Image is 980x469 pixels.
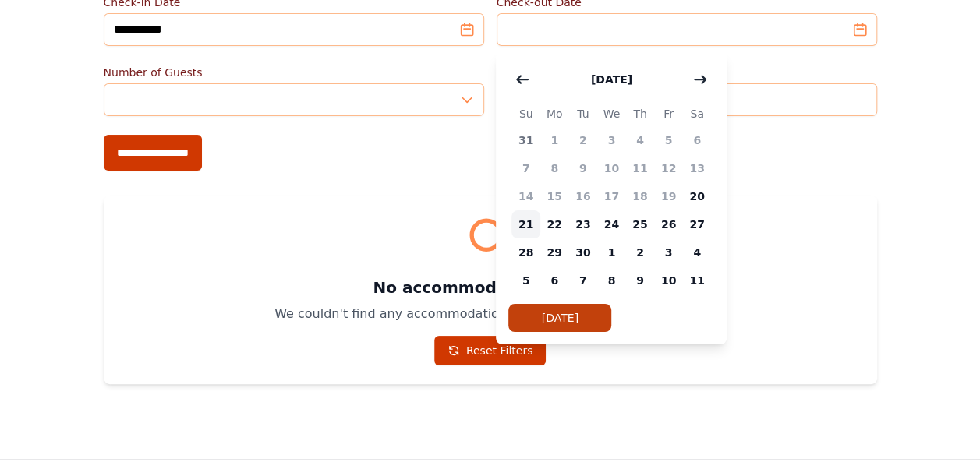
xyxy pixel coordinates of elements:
[511,154,540,182] span: 7
[683,266,712,294] span: 11
[683,182,712,210] span: 20
[654,182,683,210] span: 19
[540,238,569,266] span: 29
[597,182,626,210] span: 17
[511,104,540,123] span: Su
[626,266,655,294] span: 9
[434,336,547,365] a: Reset Filters
[540,104,569,123] span: Mo
[683,104,712,123] span: Sa
[508,304,611,332] button: [DATE]
[654,126,683,154] span: 5
[654,266,683,294] span: 10
[575,64,648,95] button: [DATE]
[654,154,683,182] span: 12
[626,238,655,266] span: 2
[626,104,655,123] span: Th
[540,182,569,210] span: 15
[683,210,712,238] span: 27
[568,210,597,238] span: 23
[568,182,597,210] span: 16
[122,277,858,298] h3: No accommodations found
[626,210,655,238] span: 25
[540,126,569,154] span: 1
[540,210,569,238] span: 22
[597,154,626,182] span: 10
[104,65,484,80] label: Number of Guests
[568,266,597,294] span: 7
[683,126,712,154] span: 6
[122,305,858,323] p: We couldn't find any accommodations matching your search criteria.
[511,182,540,210] span: 14
[568,104,597,123] span: Tu
[511,210,540,238] span: 21
[683,154,712,182] span: 13
[511,238,540,266] span: 28
[597,238,626,266] span: 1
[597,126,626,154] span: 3
[540,154,569,182] span: 8
[540,266,569,294] span: 6
[654,238,683,266] span: 3
[654,210,683,238] span: 26
[626,154,655,182] span: 11
[511,266,540,294] span: 5
[511,126,540,154] span: 31
[597,266,626,294] span: 8
[683,238,712,266] span: 4
[568,126,597,154] span: 2
[626,126,655,154] span: 4
[597,210,626,238] span: 24
[654,104,683,123] span: Fr
[597,104,626,123] span: We
[568,154,597,182] span: 9
[626,182,655,210] span: 18
[568,238,597,266] span: 30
